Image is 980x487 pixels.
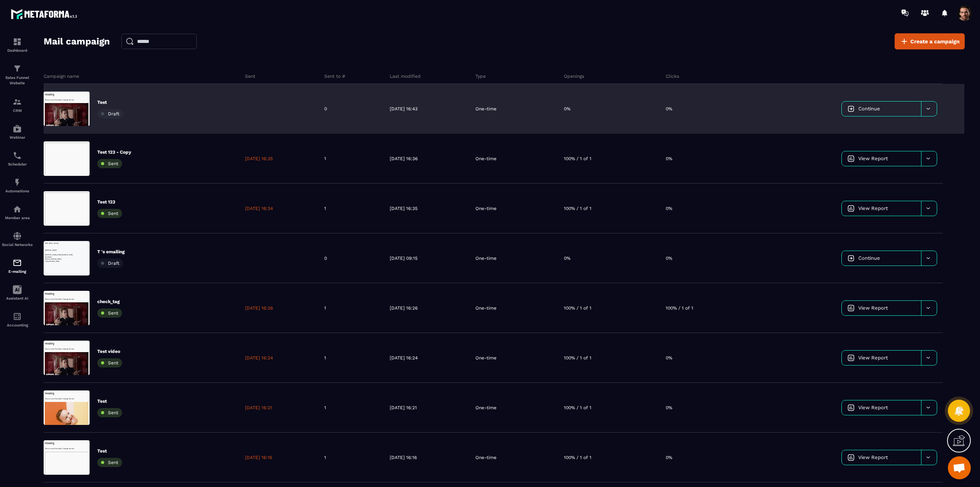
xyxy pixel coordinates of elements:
[910,38,960,45] span: Create a campaign
[108,460,118,465] span: Sent
[245,355,273,361] p: [DATE] 16:24
[2,253,33,279] a: emailemailE-mailing
[666,205,672,212] p: 0%
[564,454,591,461] p: 100% / 1 of 1
[475,73,486,79] p: Type
[666,255,672,261] p: 0%
[108,310,118,316] span: Sent
[108,360,118,366] span: Sent
[13,258,22,267] img: email
[4,23,149,31] p: This is a new Text block. Change the text.
[2,306,33,333] a: accountantaccountantAccounting
[13,178,22,187] img: automations
[858,205,888,211] span: View Report
[842,351,921,365] a: View Report
[2,296,33,300] p: Assistant AI
[666,73,679,79] p: Clicks
[4,41,149,49] p: {{webinar_replay_link}} {{webinar_link}}
[390,355,418,361] p: [DATE] 16:24
[475,355,497,361] p: One-time
[842,151,921,166] a: View Report
[108,211,118,216] span: Sent
[848,404,854,411] img: icon
[4,56,149,64] p: {{event_booking_date}}
[324,454,326,461] p: 1
[2,31,33,58] a: formationformationDashboard
[2,118,33,145] a: automationsautomationsWebinar
[858,355,888,361] span: View Report
[324,355,326,361] p: 1
[2,189,33,193] p: Automations
[97,249,125,255] p: T 's emailing
[2,269,33,274] p: E-mailing
[390,205,418,212] p: [DATE] 16:35
[564,255,570,261] p: 0%
[2,172,33,199] a: automationsautomationsAutomations
[13,151,22,160] img: scheduler
[842,201,921,216] a: View Report
[2,48,33,52] p: Dashboard
[858,454,888,460] span: View Report
[858,156,888,161] span: View Report
[848,155,854,162] img: icon
[13,37,22,46] img: formation
[324,106,327,112] p: 0
[842,102,921,116] a: Continue
[324,73,345,79] p: Sent to #
[97,298,122,305] p: check_tag
[4,4,149,16] h1: Heading
[324,255,327,261] p: 0
[564,73,584,79] p: Openings
[666,405,672,411] p: 0%
[666,305,693,311] p: 100% / 1 of 1
[564,156,591,162] p: 100% / 1 of 1
[848,255,854,262] img: icon
[475,305,497,311] p: One-time
[97,398,122,404] p: Test
[13,312,22,321] img: accountant
[564,106,570,112] p: 0%
[858,106,880,112] span: Continue
[2,145,33,172] a: schedulerschedulerScheduler
[324,305,326,311] p: 1
[842,400,921,415] a: View Report
[848,354,854,361] img: icon
[13,97,22,107] img: formation
[44,34,110,49] h2: Mail campaign
[324,156,326,162] p: 1
[2,216,33,220] p: Member area
[2,162,33,166] p: Scheduler
[108,111,119,116] span: Draft
[2,323,33,327] p: Accounting
[390,73,421,79] p: Last modified
[858,255,880,261] span: Continue
[245,405,272,411] p: [DATE] 16:21
[2,199,33,226] a: automationsautomationsMember area
[2,75,33,86] p: Sales Funnel Website
[390,156,418,162] p: [DATE] 16:36
[390,405,417,411] p: [DATE] 16:21
[858,405,888,410] span: View Report
[390,255,418,261] p: [DATE] 09:15
[108,410,118,415] span: Sent
[44,73,79,79] p: Campaign name
[390,305,418,311] p: [DATE] 16:26
[245,205,273,212] p: [DATE] 16:34
[564,305,591,311] p: 100% / 1 of 1
[97,199,122,205] p: Test 123
[4,4,149,11] p: Hello {{first_name}}
[564,205,591,212] p: 100% / 1 of 1
[564,355,591,361] p: 100% / 1 of 1
[475,454,497,461] p: One-time
[13,64,22,73] img: formation
[848,205,854,212] img: icon
[13,205,22,214] img: automations
[13,124,22,133] img: automations
[11,7,80,21] img: logo
[390,454,417,461] p: [DATE] 16:16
